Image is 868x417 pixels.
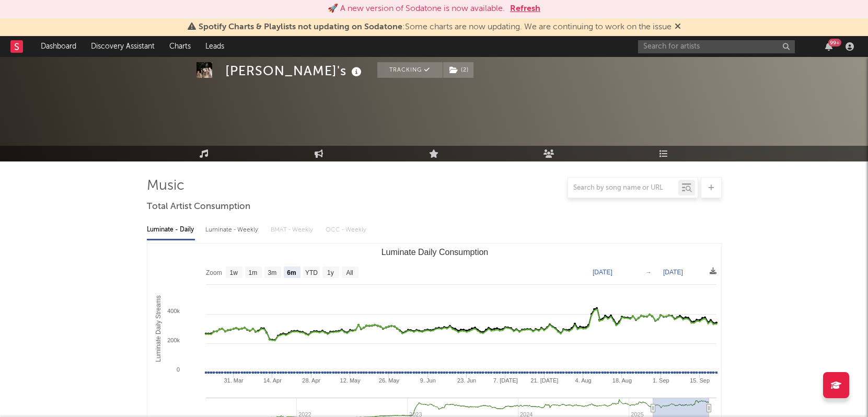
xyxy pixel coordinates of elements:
[420,377,435,384] text: 9. Jun
[263,377,282,384] text: 14. Apr
[612,377,631,384] text: 18. Aug
[167,337,180,343] text: 200k
[340,377,361,384] text: 12. May
[690,377,710,384] text: 15. Sep
[568,184,678,192] input: Search by song name or URL
[377,62,443,78] button: Tracking
[248,269,257,276] text: 1m
[530,377,558,384] text: 21. [DATE]
[381,248,488,257] text: Luminate Daily Consumption
[147,201,250,213] span: Total Artist Consumption
[287,269,296,276] text: 6m
[443,62,474,78] span: ( 2 )
[205,221,260,239] div: Luminate - Weekly
[229,269,238,276] text: 1w
[162,36,198,57] a: Charts
[328,3,505,15] div: 🚀 A new version of Sodatone is now available.
[206,269,222,276] text: Zoom
[225,62,364,79] div: [PERSON_NAME]'s
[327,269,334,276] text: 1y
[154,295,161,362] text: Luminate Daily Streams
[663,269,683,276] text: [DATE]
[33,36,84,57] a: Dashboard
[510,3,540,15] button: Refresh
[176,366,179,373] text: 0
[346,269,353,276] text: All
[675,23,681,31] span: Dismiss
[593,269,612,276] text: [DATE]
[302,377,320,384] text: 28. Apr
[443,62,473,78] button: (2)
[652,377,669,384] text: 1. Sep
[825,42,832,51] button: 99+
[198,36,232,57] a: Leads
[199,23,672,31] span: : Some charts are now updating. We are continuing to work on the issue
[84,36,162,57] a: Discovery Assistant
[575,377,591,384] text: 4. Aug
[199,23,402,31] span: Spotify Charts & Playlists not updating on Sodatone
[378,377,399,384] text: 26. May
[638,40,795,53] input: Search for artists
[828,39,841,47] div: 99 +
[167,308,180,314] text: 400k
[305,269,317,276] text: YTD
[645,269,652,276] text: →
[457,377,476,384] text: 23. Jun
[268,269,276,276] text: 3m
[493,377,518,384] text: 7. [DATE]
[147,221,195,239] div: Luminate - Daily
[224,377,244,384] text: 31. Mar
